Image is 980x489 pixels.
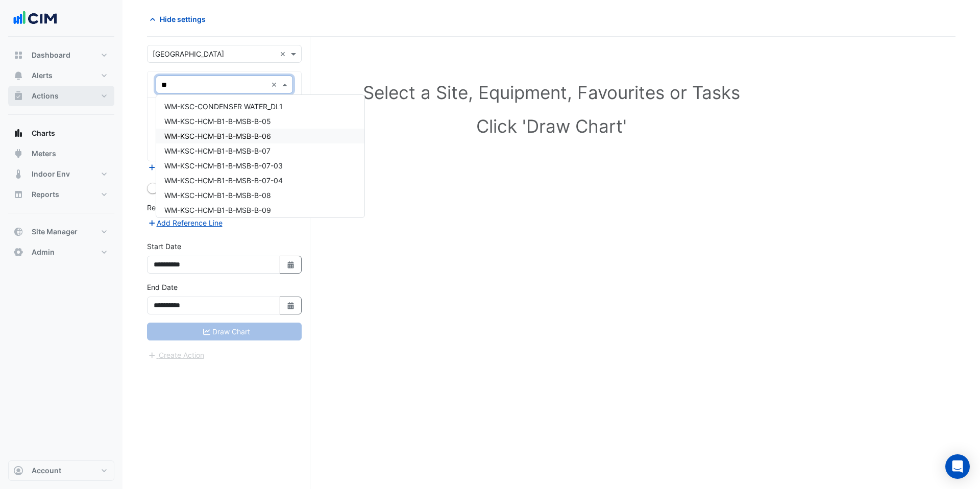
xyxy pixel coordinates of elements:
[164,132,271,140] span: WM-KSC-HCM-B1-B-MSB-B-06
[164,206,271,214] span: WM-KSC-HCM-B1-B-MSB-B-09
[8,222,114,242] button: Site Manager
[32,169,70,179] span: Indoor Env
[8,123,114,143] button: Charts
[147,350,205,358] app-escalated-ticket-create-button: Please correct errors first
[8,242,114,262] button: Admin
[32,247,55,257] span: Admin
[147,10,212,28] button: Hide settings
[280,48,288,59] span: Clear
[8,45,114,65] button: Dashboard
[164,161,283,170] span: WM-KSC-HCM-B1-B-MSB-B-07-03
[271,79,280,90] span: Clear
[164,191,271,200] span: WM-KSC-HCM-B1-B-MSB-B-08
[164,117,271,126] span: WM-KSC-HCM-B1-B-MSB-B-05
[32,70,53,81] span: Alerts
[169,115,933,137] h1: Click 'Draw Chart'
[13,50,23,60] app-icon: Dashboard
[8,65,114,86] button: Alerts
[164,146,271,155] span: WM-KSC-HCM-B1-B-MSB-B-07
[147,217,223,229] button: Add Reference Line
[32,128,55,138] span: Charts
[32,149,56,159] span: Meters
[8,460,114,481] button: Account
[12,8,58,29] img: Company Logo
[13,149,23,159] app-icon: Meters
[32,227,78,237] span: Site Manager
[13,247,23,257] app-icon: Admin
[164,102,283,111] span: WM-KSC-CONDENSER WATER_DL1
[8,184,114,205] button: Reports
[8,164,114,184] button: Indoor Env
[147,162,209,174] button: Add Equipment
[147,241,181,252] label: Start Date
[286,260,296,269] fa-icon: Select Date
[13,70,23,81] app-icon: Alerts
[13,128,23,138] app-icon: Charts
[147,282,178,292] label: End Date
[13,169,23,179] app-icon: Indoor Env
[8,143,114,164] button: Meters
[13,227,23,237] app-icon: Site Manager
[13,189,23,200] app-icon: Reports
[32,91,59,101] span: Actions
[169,82,933,103] h1: Select a Site, Equipment, Favourites or Tasks
[32,189,59,200] span: Reports
[156,94,365,218] ng-dropdown-panel: Options list
[8,86,114,106] button: Actions
[32,50,70,60] span: Dashboard
[164,176,283,185] span: WM-KSC-HCM-B1-B-MSB-B-07-04
[945,454,970,479] div: Open Intercom Messenger
[32,466,61,476] span: Account
[147,202,201,213] label: Reference Lines
[286,301,296,310] fa-icon: Select Date
[13,91,23,101] app-icon: Actions
[160,14,206,25] span: Hide settings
